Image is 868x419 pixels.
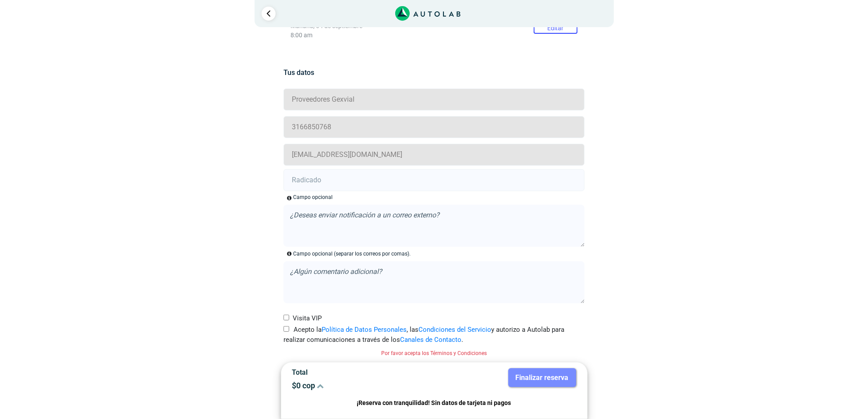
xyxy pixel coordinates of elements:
label: Acepto la , las y autorizo a Autolab para realizar comunicaciones a través de los . [283,325,585,344]
a: Canales de Contacto [400,336,461,344]
label: Visita VIP [283,313,322,323]
button: Finalizar reserva [508,368,576,387]
input: Celular [283,116,585,138]
p: ¡Reserva con tranquilidad! Sin datos de tarjeta ni pagos [292,398,576,408]
input: Radicado [283,169,585,191]
input: Visita VIP [283,315,289,320]
button: Editar [534,22,577,34]
p: 8:00 am [291,32,577,39]
p: Campo opcional (separar los correos por comas). [293,250,411,258]
div: Campo opcional [293,193,333,201]
a: Link al sitio de autolab [395,9,461,17]
input: Correo electrónico [283,144,585,166]
input: Nombre y apellido [283,89,585,110]
a: Condiciones del Servicio [418,326,491,334]
p: Total [292,368,428,376]
small: Por favor acepta los Términos y Condiciones [381,350,487,356]
p: $ 0 cop [292,381,428,390]
input: Acepto laPolítica de Datos Personales, lasCondiciones del Servicioy autorizo a Autolab para reali... [283,326,289,332]
h5: Tus datos [283,68,585,77]
a: Ir al paso anterior [262,7,276,21]
a: Política de Datos Personales [322,326,407,334]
